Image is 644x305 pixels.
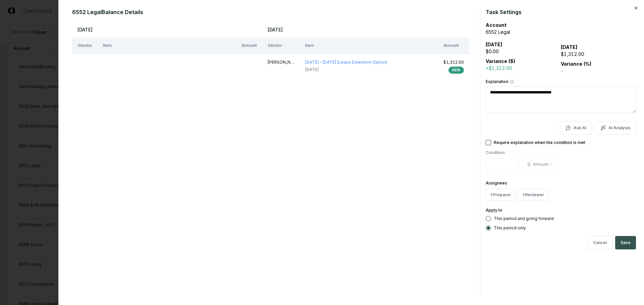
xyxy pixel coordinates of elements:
button: +Preparer [486,189,515,201]
b: [DATE] [486,42,502,47]
div: [DATE] [305,67,387,73]
button: Ask AI [560,121,592,135]
button: AI Analysis [595,121,636,135]
div: $1,312.00 [561,51,636,58]
h2: 6552 Legal Balance Details [72,8,475,16]
div: +$1,312.00 [486,65,561,72]
div: - [561,67,636,74]
div: 6552 Legal [486,28,636,35]
button: +Reviewer [518,189,548,201]
label: This period and going forward [494,217,554,221]
b: Variance ($) [486,58,515,64]
b: [DATE] [561,44,578,50]
a: [DATE] - [DATE] (Lease Extension Option) [305,60,387,65]
th: Vendor [262,37,300,54]
div: $0.00 [486,48,561,55]
th: Amount [438,37,469,54]
th: Item [300,37,438,54]
th: [DATE] [262,21,470,37]
th: Item [98,37,236,54]
th: Vendor [72,37,98,54]
div: McCarthy Duffy LLP [268,59,294,65]
div: NEW [448,67,464,74]
b: Account [486,22,506,28]
div: $1,312.00 [443,59,464,65]
label: Require explanation when the condition is met [494,141,585,145]
th: [DATE] [72,21,262,37]
h2: Task Settings [486,8,636,16]
label: This period only [494,226,526,230]
label: Explanation [486,80,636,84]
th: Amount [236,37,262,54]
button: Save [615,236,636,249]
label: Apply to [486,208,502,213]
button: Explanation [510,80,514,84]
button: Cancel [587,236,612,249]
b: Variance (%) [561,61,591,67]
label: Assignees [486,180,507,185]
